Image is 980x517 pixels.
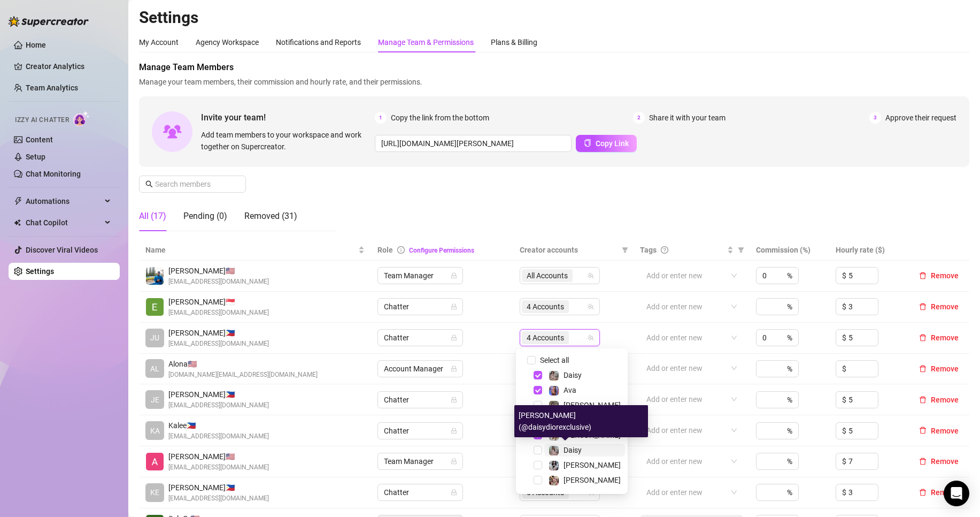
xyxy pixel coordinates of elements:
span: Chat Copilot [26,214,102,231]
div: [PERSON_NAME] (@daisydiorexclusive) [514,405,648,437]
a: Settings [26,267,54,276]
span: delete [919,272,927,279]
span: 4 Accounts [527,332,564,344]
img: logo-BBDzfeDw.svg [9,16,89,27]
img: Alexicon Ortiaga [146,453,164,470]
span: filter [622,247,628,253]
span: Approve their request [885,112,956,124]
div: Agency Workspace [196,36,259,48]
span: [PERSON_NAME] 🇸🇬 [168,296,269,308]
a: Team Analytics [26,83,78,92]
span: Chatter [384,330,457,346]
span: Izzy AI Chatter [15,115,69,125]
span: [EMAIL_ADDRESS][DOMAIN_NAME] [168,431,269,442]
span: lock [451,489,457,496]
span: 4 Accounts [522,331,569,344]
span: Select tree node [534,401,542,409]
span: Select tree node [534,476,542,484]
span: [PERSON_NAME] [564,401,621,409]
img: Anna [549,476,559,485]
span: [PERSON_NAME] 🇺🇸 [168,265,269,277]
span: Select tree node [534,386,542,394]
input: Search members [155,178,231,190]
span: JU [150,332,159,344]
span: [EMAIL_ADDRESS][DOMAIN_NAME] [168,277,269,287]
span: filter [736,242,746,258]
span: lock [451,428,457,434]
div: Manage Team & Permissions [378,36,474,48]
span: All Accounts [527,270,568,282]
span: Remove [931,271,959,280]
span: Alona 🇺🇸 [168,358,318,370]
div: Pending (0) [183,210,227,223]
img: Eduardo Leon Jr [146,298,164,316]
button: Remove [915,362,963,375]
span: team [588,272,594,279]
span: delete [919,489,927,496]
img: Chat Copilot [14,219,21,226]
span: Chatter [384,484,457,500]
span: Automations [26,193,102,210]
span: thunderbolt [14,197,22,206]
span: Chatter [384,423,457,439]
h2: Settings [139,7,969,28]
span: KE [150,486,159,498]
span: Copy Link [596,139,629,148]
span: filter [620,242,630,258]
span: Daisy [564,371,582,379]
span: [DOMAIN_NAME][EMAIL_ADDRESS][DOMAIN_NAME] [168,370,318,380]
button: Remove [915,269,963,282]
span: JE [151,394,159,406]
img: Daisy [549,371,559,381]
a: Setup [26,153,45,161]
span: lock [451,458,457,465]
span: Select tree node [534,371,542,379]
button: Remove [915,393,963,406]
span: lock [451,366,457,372]
span: Copy the link from the bottom [391,112,489,124]
span: filter [738,247,744,253]
span: Remove [931,457,959,466]
span: [EMAIL_ADDRESS][DOMAIN_NAME] [168,493,269,504]
span: Remove [931,488,959,497]
span: Manage Team Members [139,61,969,74]
button: Remove [915,331,963,344]
span: Creator accounts [520,244,618,256]
img: Sadie [549,461,559,470]
span: Select tree node [534,446,542,454]
span: [PERSON_NAME] 🇺🇸 [168,451,269,462]
span: 2 [633,112,645,124]
span: Remove [931,396,959,404]
span: All Accounts [522,269,573,282]
span: delete [919,458,927,465]
span: AL [150,363,159,375]
span: Chatter [384,299,457,315]
a: Creator Analytics [26,58,111,75]
button: Copy Link [576,135,637,152]
button: Remove [915,424,963,437]
span: [PERSON_NAME] [564,461,621,469]
span: delete [919,334,927,341]
span: Share it with your team [649,112,726,124]
span: Add team members to your workspace and work together on Supercreator. [201,129,371,153]
img: Ava [549,386,559,396]
span: 4 Accounts [527,301,564,313]
div: Open Intercom Messenger [944,481,969,506]
button: Remove [915,486,963,499]
span: Chatter [384,392,457,408]
span: [EMAIL_ADDRESS][DOMAIN_NAME] [168,462,269,473]
span: Daisy [564,446,582,454]
span: [PERSON_NAME] 🇵🇭 [168,482,269,493]
span: copy [584,139,591,147]
a: Chat Monitoring [26,170,81,178]
span: Role [377,246,393,254]
span: lock [451,397,457,403]
a: Home [26,41,46,49]
span: 1 [375,112,387,124]
div: All (17) [139,210,166,223]
a: Discover Viral Videos [26,246,98,254]
span: Account Manager [384,361,457,377]
div: Removed (31) [244,210,297,223]
span: team [588,303,594,310]
span: Remove [931,302,959,311]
